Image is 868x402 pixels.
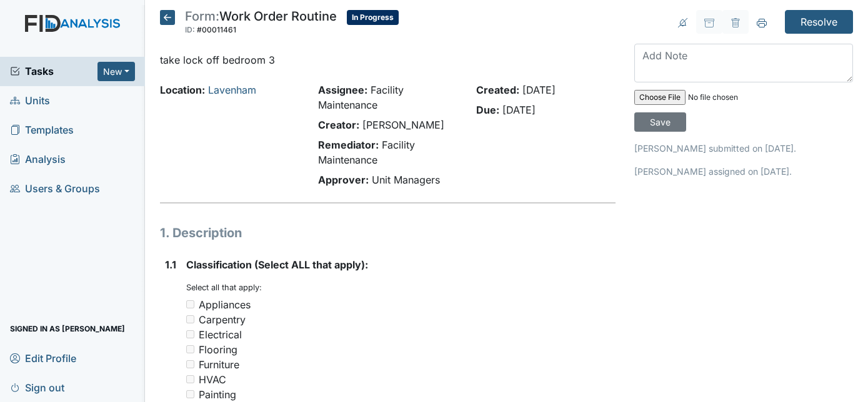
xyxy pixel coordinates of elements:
[185,25,195,34] span: ID:
[318,84,367,96] strong: Assignee:
[318,139,379,151] strong: Remediator:
[208,84,256,96] a: Lavenham
[165,257,176,272] label: 1.1
[186,360,194,368] input: Furniture
[10,179,100,199] span: Users & Groups
[160,223,616,242] h1: 1. Description
[199,372,226,387] div: HVAC
[476,104,499,116] strong: Due:
[185,9,219,24] span: Form:
[186,258,368,271] span: Classification (Select ALL that apply):
[10,378,64,397] span: Sign out
[522,84,556,96] span: [DATE]
[372,174,440,186] span: Unit Managers
[186,390,194,398] input: Painting
[634,142,853,155] p: [PERSON_NAME] submitted on [DATE].
[199,387,236,402] div: Painting
[10,120,74,140] span: Templates
[160,52,616,67] p: take lock off bedroom 3
[186,315,194,323] input: Carpentry
[634,165,853,178] p: [PERSON_NAME] assigned on [DATE].
[197,25,236,34] span: #00011461
[97,62,135,81] button: New
[318,119,359,131] strong: Creator:
[785,10,853,34] input: Resolve
[362,119,444,131] span: [PERSON_NAME]
[186,375,194,383] input: HVAC
[199,357,239,372] div: Furniture
[318,174,369,186] strong: Approver:
[347,10,399,25] span: In Progress
[10,91,50,110] span: Units
[185,10,337,37] div: Work Order Routine
[10,64,97,79] a: Tasks
[634,112,686,132] input: Save
[502,104,536,116] span: [DATE]
[186,345,194,353] input: Flooring
[10,319,125,338] span: Signed in as [PERSON_NAME]
[199,297,251,312] div: Appliances
[199,312,246,327] div: Carpentry
[476,84,519,96] strong: Created:
[199,342,237,357] div: Flooring
[10,348,76,368] span: Edit Profile
[10,150,66,169] span: Analysis
[186,300,194,308] input: Appliances
[160,84,205,96] strong: Location:
[199,327,242,342] div: Electrical
[186,283,262,292] small: Select all that apply:
[186,330,194,338] input: Electrical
